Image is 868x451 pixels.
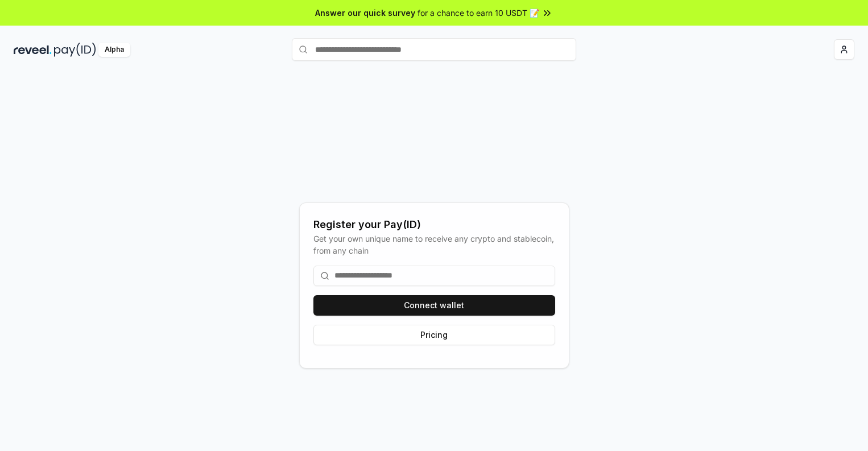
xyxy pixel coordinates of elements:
span: Answer our quick survey [315,7,415,19]
div: Get your own unique name to receive any crypto and stablecoin, from any chain [313,233,555,256]
span: for a chance to earn 10 USDT 📝 [418,7,539,19]
button: Pricing [313,325,555,345]
div: Alpha [98,43,130,57]
button: Connect wallet [313,295,555,316]
div: Register your Pay(ID) [313,217,555,233]
img: reveel_dark [14,43,52,57]
img: pay_id [54,43,96,57]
